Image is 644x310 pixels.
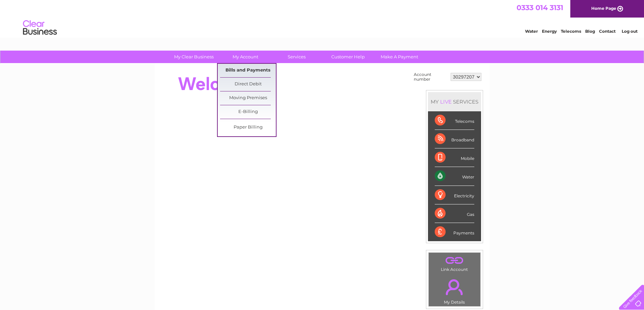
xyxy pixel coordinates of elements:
[428,92,481,111] div: MY SERVICES
[622,29,638,34] a: Log out
[220,105,276,119] a: E-Billing
[220,78,276,91] a: Direct Debit
[435,167,474,186] div: Water
[428,274,481,307] td: My Details
[320,51,376,63] a: Customer Help
[23,18,57,38] img: logo.png
[220,121,276,134] a: Paper Billing
[517,3,563,12] a: 0333 014 3131
[435,130,474,148] div: Broadband
[435,148,474,167] div: Mobile
[217,51,273,63] a: My Account
[525,29,538,34] a: Water
[435,204,474,223] div: Gas
[412,71,449,83] td: Account number
[439,98,453,105] div: LIVE
[585,29,595,34] a: Blog
[430,275,479,299] a: .
[269,51,325,63] a: Services
[435,223,474,241] div: Payments
[435,111,474,130] div: Telecoms
[220,64,276,77] a: Bills and Payments
[599,29,616,34] a: Contact
[372,51,427,63] a: Make A Payment
[220,91,276,105] a: Moving Premises
[561,29,581,34] a: Telecoms
[166,51,222,63] a: My Clear Business
[430,254,479,266] a: .
[542,29,557,34] a: Energy
[163,4,482,33] div: Clear Business is a trading name of Verastar Limited (registered in [GEOGRAPHIC_DATA] No. 3667643...
[428,252,481,274] td: Link Account
[435,186,474,204] div: Electricity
